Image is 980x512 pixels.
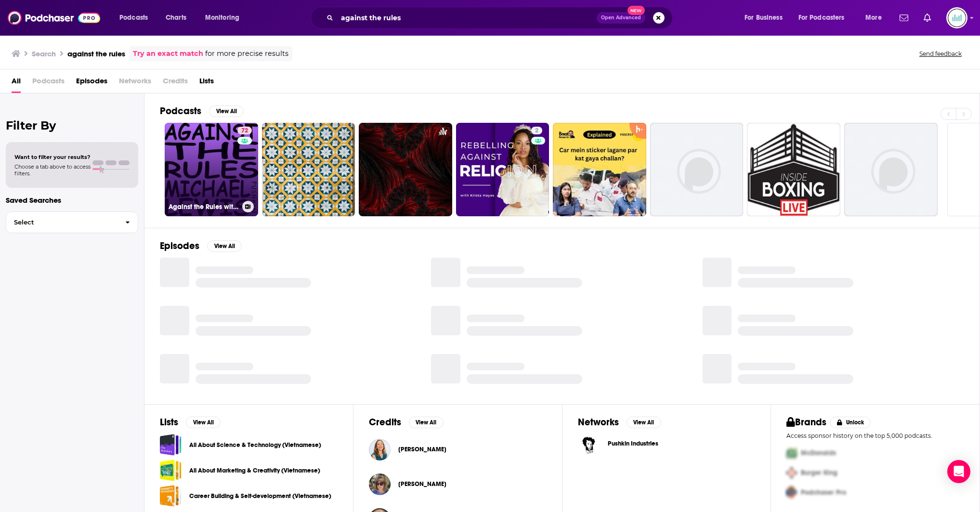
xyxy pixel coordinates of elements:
[166,11,186,25] span: Charts
[369,416,444,428] a: CreditsView All
[369,416,401,428] h2: Credits
[159,10,192,26] a: Charts
[186,417,221,428] button: View All
[32,49,56,58] h3: Search
[865,11,882,25] span: More
[160,459,182,481] a: All About Marketing & Creativity (Vietnamese)
[597,12,645,24] button: Open AdvancedNew
[133,48,203,59] a: Try an exact match
[169,203,238,211] h3: Against the Rules with [PERSON_NAME]
[946,7,967,28] button: Show profile menu
[14,163,91,177] span: Choose a tab above to access filters.
[6,219,118,225] span: Select
[67,49,125,58] h3: against the rules
[369,473,391,495] img: Aaudrey Dilling
[783,463,801,483] img: Second Pro Logo
[369,434,547,465] button: Catherine GirardeauCatherine Girardeau
[369,469,547,499] button: Aaudrey DillingAaudrey Dilling
[160,240,199,252] h2: Episodes
[792,10,859,26] button: open menu
[946,7,967,28] span: Logged in as podglomerate
[337,10,597,26] input: Search podcasts, credits, & more...
[8,9,100,27] img: Podchaser - Follow, Share and Rate Podcasts
[209,105,244,117] button: View All
[786,416,826,428] h2: Brands
[398,480,446,488] a: Aaudrey Dilling
[14,154,91,160] span: Want to filter your results?
[601,15,641,20] span: Open Advanced
[369,439,391,460] img: Catherine Girardeau
[946,7,967,28] img: User Profile
[189,465,320,476] a: All About Marketing & Creativity (Vietnamese)
[627,6,645,15] span: New
[205,11,239,25] span: Monitoring
[783,443,801,463] img: First Pro Logo
[398,446,446,453] a: Catherine Girardeau
[6,211,138,233] button: Select
[578,416,661,428] a: NetworksView All
[738,10,795,26] button: open menu
[920,10,935,26] a: Show notifications dropdown
[409,417,444,428] button: View All
[189,440,321,450] a: All About Science & Technology (Vietnamese)
[32,73,65,93] span: Podcasts
[237,127,252,134] a: 72
[205,48,288,59] span: for more precise results
[398,480,446,488] span: [PERSON_NAME]
[241,126,248,136] span: 72
[535,126,538,136] span: 2
[6,196,138,205] p: Saved Searches
[199,73,214,93] a: Lists
[189,491,331,501] a: Career Building & Self-development (Vietnamese)
[165,123,258,216] a: 72Against the Rules with [PERSON_NAME]
[801,469,837,477] span: Burger King
[801,449,836,457] span: McDonalds
[198,10,252,26] button: open menu
[608,440,658,447] span: Pushkin Industries
[830,417,871,428] button: Unlock
[798,11,845,25] span: For Podcasters
[320,7,682,29] div: Search podcasts, credits, & more...
[163,73,188,93] span: Credits
[801,488,846,497] span: Podchaser Pro
[783,483,801,502] img: Third Pro Logo
[160,105,201,117] h2: Podcasts
[531,127,542,134] a: 2
[627,417,661,428] button: View All
[578,416,619,428] h2: Networks
[916,50,965,58] button: Send feedback
[578,434,600,456] img: Pushkin Industries logo
[896,10,912,26] a: Show notifications dropdown
[578,434,756,456] a: Pushkin Industries logoPushkin Industries
[12,73,21,93] a: All
[160,105,244,117] a: PodcastsView All
[160,240,242,252] a: EpisodesView All
[456,123,549,216] a: 2
[859,10,894,26] button: open menu
[398,446,446,453] span: [PERSON_NAME]
[76,73,107,93] a: Episodes
[947,460,970,483] div: Open Intercom Messenger
[119,73,151,93] span: Networks
[119,11,148,25] span: Podcasts
[160,434,182,456] a: All About Science & Technology (Vietnamese)
[207,240,242,252] button: View All
[745,11,783,25] span: For Business
[160,485,182,507] a: Career Building & Self-development (Vietnamese)
[786,432,964,439] p: Access sponsor history on the top 5,000 podcasts.
[160,416,178,428] h2: Lists
[160,416,221,428] a: ListsView All
[6,118,138,132] h2: Filter By
[113,10,160,26] button: open menu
